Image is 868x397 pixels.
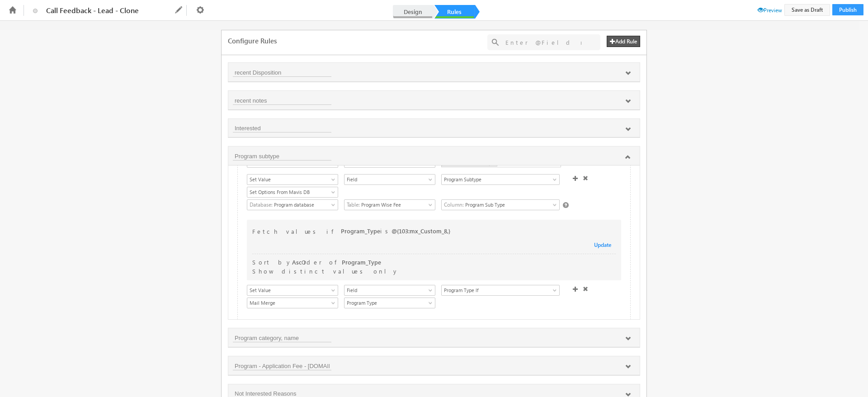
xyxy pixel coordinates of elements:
span: Click to Edit [164,5,175,13]
li: Click to Edit [161,2,177,18]
a: Set Value [247,174,338,185]
li: Save [784,2,830,16]
a: Field [344,174,435,185]
li: Home [5,2,20,18]
i: Search Rule(s) [490,37,500,47]
a: Program Subtype [441,174,560,185]
button: Add Rule [607,36,640,47]
button: Save as Draft [784,4,830,16]
li: Publish [832,2,863,15]
span: Program Subtype [442,175,546,184]
span: Fetch values if [252,227,339,235]
span: Call Feedback - Lead - Clone [46,6,157,14]
li: Preview [758,2,782,12]
input: Program subtype [233,151,331,161]
div: is [341,224,611,238]
span: Preview [758,7,782,14]
a: Program Wise Fee [344,199,435,210]
a: Program database [247,199,338,210]
div: Show distinct values only [252,267,616,276]
a: Design [393,5,433,19]
div: Configure Rules [228,37,277,45]
li: Click to Edit [27,2,161,19]
a: Set Value [247,285,338,296]
span: Home [7,5,18,13]
a: Field [344,285,435,296]
span: Program Type lf [442,286,546,294]
a: Rules [434,5,474,19]
a: Program Type lf [441,285,560,296]
span: Set Options From Mavis DB [247,188,329,196]
a: Set Options From Mavis DB [247,187,338,198]
a: Program Type [344,298,435,308]
span: Program_Type [342,258,381,266]
span: Program_Type [341,227,380,235]
span: Asc [292,258,302,266]
span: @{103:mx_Custom_8,} [392,227,450,235]
button: Publish [832,4,863,15]
a: Mail Merge [247,298,338,308]
span: Set Value [247,175,329,184]
input: Enter @Field name or Rule name [501,37,586,48]
span: Settings [194,6,210,14]
div: Sort by Order of [252,258,616,267]
span: Click to Edit [32,6,157,14]
span: Set Value [247,286,329,294]
span: Field [344,286,426,294]
li: Settings [190,1,215,21]
span: Program database [247,201,329,209]
a: Program Sub Type [441,199,560,210]
span: Mail Merge [247,299,329,307]
div: Click to Edit [32,6,157,14]
span: Program Sub Type [442,201,546,209]
span: Program Type [344,299,426,307]
span: Field [344,175,426,184]
span: Update [594,241,611,248]
span: Program Wise Fee [344,201,426,209]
